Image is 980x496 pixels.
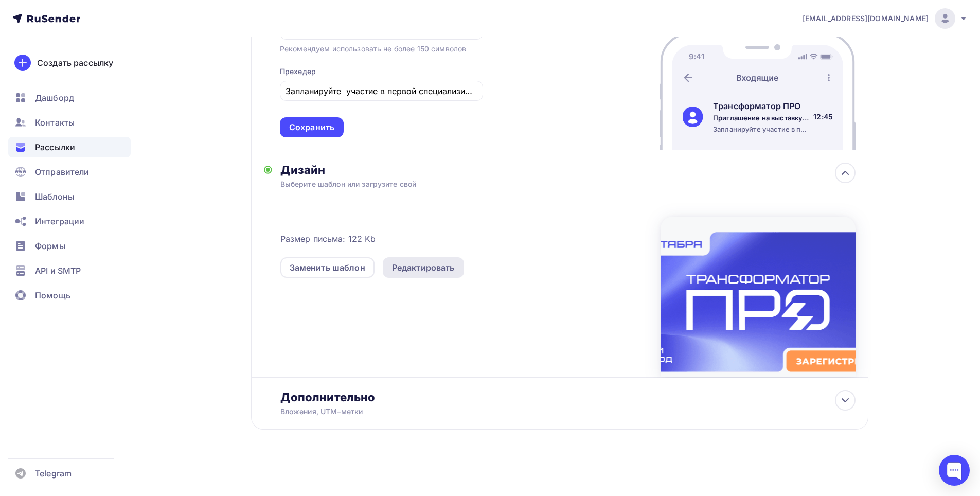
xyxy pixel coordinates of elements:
span: Шаблоны [35,190,74,203]
a: Рассылки [8,137,131,157]
a: Дашборд [8,87,131,108]
a: [EMAIL_ADDRESS][DOMAIN_NAME] [803,8,968,29]
span: Контакты [35,116,75,129]
div: Дизайн [280,163,856,177]
span: Отправители [35,166,90,178]
div: 12:45 [813,112,833,122]
div: Создать рассылку [37,57,113,69]
span: Рассылки [35,141,75,153]
span: API и SMTP [35,264,81,277]
input: Текст, который будут видеть подписчики [286,85,477,97]
a: Формы [8,236,131,256]
div: Заменить шаблон [290,261,365,274]
span: Telegram [35,467,72,480]
span: Дашборд [35,92,74,104]
div: Рекомендуем использовать не более 150 символов [280,44,466,54]
a: Шаблоны [8,186,131,207]
div: Дополнительно [280,390,856,404]
div: Трансформатор ПРО [713,100,810,112]
div: Прехедер [280,66,316,77]
div: Запланируйте участие в первой специализированной выставке трансформаторостроения [713,125,810,134]
span: Формы [35,240,65,252]
div: Вложения, UTM–метки [280,406,798,417]
div: Выберите шаблон или загрузите свой [280,179,798,189]
div: Сохранить [289,121,334,133]
span: Помощь [35,289,70,302]
span: [EMAIL_ADDRESS][DOMAIN_NAME] [803,13,929,24]
div: Приглашение на выставку "Трансформатор ПРО". Регистрация открыта [713,113,810,122]
span: Размер письма: 122 Kb [280,233,376,245]
div: Редактировать [392,261,455,274]
a: Контакты [8,112,131,133]
span: Интеграции [35,215,84,227]
a: Отправители [8,162,131,182]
